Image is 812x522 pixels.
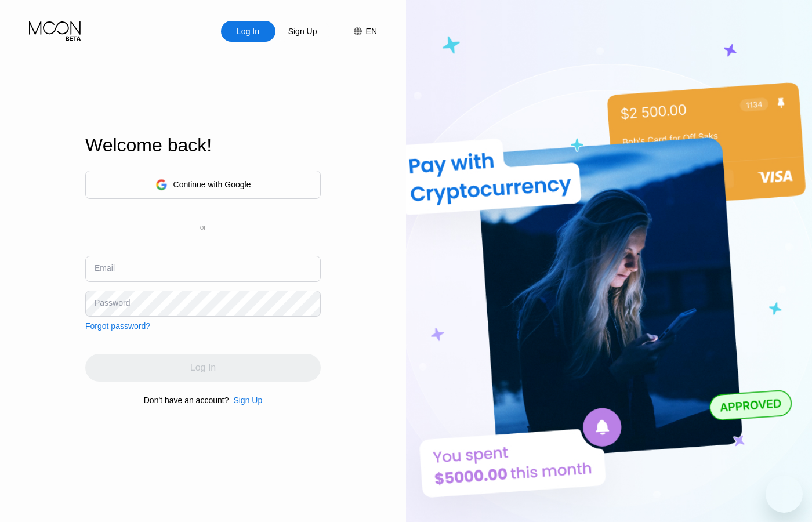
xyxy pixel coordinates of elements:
[235,26,260,37] div: Log In
[342,21,377,42] div: EN
[221,21,275,42] div: Log In
[173,180,251,189] div: Continue with Google
[144,396,229,405] div: Don't have an account?
[287,26,318,37] div: Sign Up
[366,27,377,36] div: EN
[85,171,321,199] div: Continue with Google
[200,223,206,231] div: or
[85,321,150,331] div: Forgot password?
[275,21,330,42] div: Sign Up
[229,396,262,405] div: Sign Up
[85,135,321,156] div: Welcome back!
[766,476,803,513] iframe: Button to launch messaging window
[95,298,130,307] div: Password
[95,263,115,273] div: Email
[233,396,262,405] div: Sign Up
